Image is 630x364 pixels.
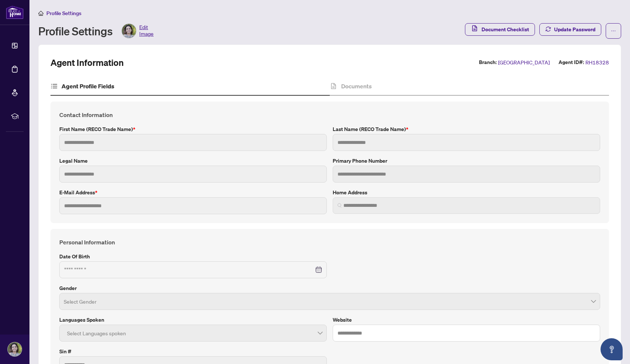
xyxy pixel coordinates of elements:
label: Languages spoken [59,316,327,324]
span: ellipsis [611,28,616,33]
label: Primary Phone Number [333,157,600,165]
h4: Agent Profile Fields [62,82,114,91]
span: Edit Image [139,24,154,38]
label: First Name (RECO Trade Name) [59,125,327,133]
img: Profile Icon [122,24,136,38]
label: Date of Birth [59,252,327,261]
img: search_icon [337,203,342,208]
h4: Personal Information [59,238,600,247]
label: Agent ID#: [559,58,584,67]
button: Document Checklist [465,23,535,36]
label: Legal Name [59,157,327,165]
div: Profile Settings [38,24,154,38]
span: RH18328 [585,58,609,67]
span: Update Password [554,24,595,35]
label: Gender [59,284,600,292]
button: Update Password [539,23,601,36]
h2: Agent Information [50,57,124,68]
label: Branch: [479,58,497,67]
label: Last Name (RECO Trade Name) [333,125,600,133]
span: [GEOGRAPHIC_DATA] [498,58,550,67]
label: E-mail Address [59,188,327,197]
span: Profile Settings [46,10,81,17]
label: Sin # [59,347,327,356]
label: Home Address [333,188,600,197]
img: Profile Icon [8,342,22,356]
span: home [38,11,43,16]
h4: Contact Information [59,110,600,119]
h4: Documents [341,82,372,91]
img: logo [6,6,24,19]
label: Website [333,316,600,324]
button: Open asap [601,338,623,360]
span: Document Checklist [482,24,529,35]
